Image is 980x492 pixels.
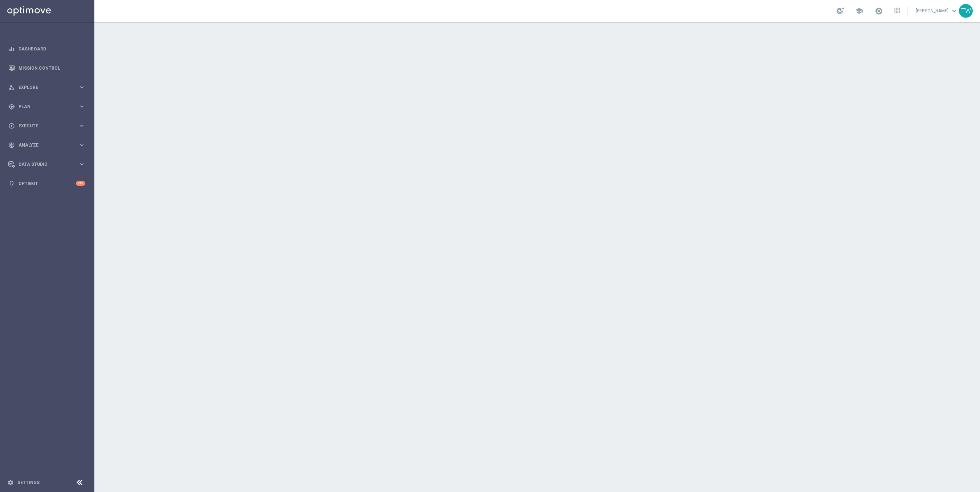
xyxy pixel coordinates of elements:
[17,480,40,485] a: Settings
[8,142,78,148] div: Analyze
[19,162,78,167] span: Data Studio
[8,161,78,168] div: Data Studio
[8,142,86,148] button: track_changes Analyze keyboard_arrow_right
[8,46,86,52] button: equalizer Dashboard
[8,103,15,110] i: gps_fixed
[855,7,863,15] span: school
[8,123,15,129] i: play_circle_outline
[8,104,86,110] button: gps_fixed Plan keyboard_arrow_right
[959,4,973,18] div: TW
[8,180,15,187] i: lightbulb
[8,39,85,58] div: Dashboard
[8,123,78,129] div: Execute
[19,58,85,78] a: Mission Control
[8,174,85,193] div: Optibot
[8,142,15,148] i: track_changes
[7,479,14,486] i: settings
[78,142,85,148] i: keyboard_arrow_right
[8,103,78,110] div: Plan
[19,143,78,147] span: Analyze
[78,84,85,91] i: keyboard_arrow_right
[78,161,85,168] i: keyboard_arrow_right
[8,181,86,186] button: lightbulb Optibot +10
[8,58,85,78] div: Mission Control
[8,65,86,71] button: Mission Control
[8,161,86,167] button: Data Studio keyboard_arrow_right
[78,103,85,110] i: keyboard_arrow_right
[8,85,86,90] button: person_search Explore keyboard_arrow_right
[76,181,85,186] div: +10
[19,124,78,128] span: Execute
[19,174,76,193] a: Optibot
[19,104,78,109] span: Plan
[8,46,15,52] i: equalizer
[8,84,15,91] i: person_search
[19,39,85,58] a: Dashboard
[915,5,959,16] a: [PERSON_NAME]keyboard_arrow_down
[8,84,78,91] div: Explore
[78,122,85,129] i: keyboard_arrow_right
[950,7,958,15] span: keyboard_arrow_down
[19,85,78,90] span: Explore
[8,123,86,129] button: play_circle_outline Execute keyboard_arrow_right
